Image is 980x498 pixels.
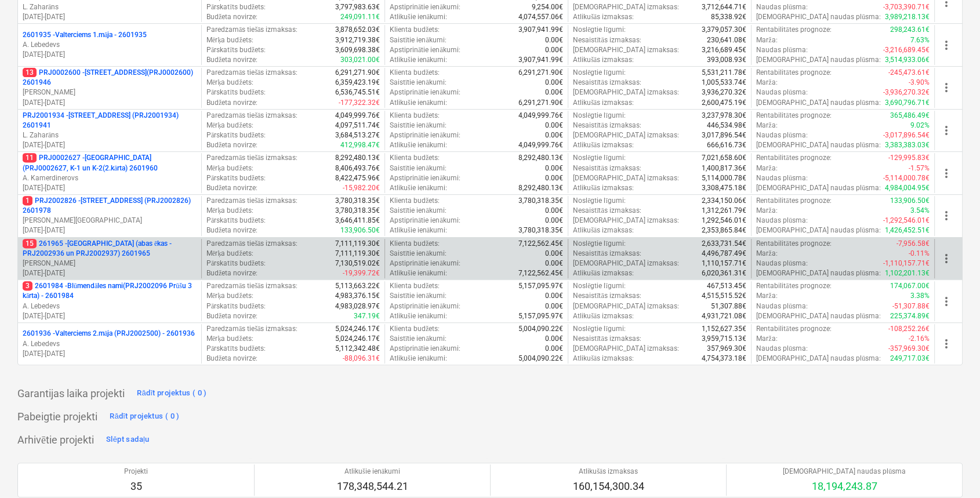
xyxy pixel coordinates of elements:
[883,2,930,12] p: -3,703,390.71€
[756,45,808,55] p: Naudas plūsma :
[756,311,881,321] p: [DEMOGRAPHIC_DATA] naudas plūsma :
[206,55,257,65] p: Budžeta novirze :
[883,173,930,183] p: -5,114,000.78€
[335,301,380,311] p: 4,983,028.97€
[206,130,266,140] p: Pārskatīts budžets :
[206,111,297,121] p: Paredzamās tiešās izmaksas :
[707,35,746,45] p: 230,641.08€
[545,301,563,311] p: 0.00€
[354,311,380,321] p: 347.19€
[518,268,563,278] p: 7,122,562.45€
[23,183,197,193] p: [DATE] - [DATE]
[909,78,930,88] p: -3.90%
[545,291,563,301] p: 0.00€
[390,98,447,108] p: Atlikušie ienākumi :
[23,173,197,183] p: A. Kamerdinerovs
[939,166,953,180] span: more_vert
[909,249,930,259] p: -0.11%
[883,88,930,97] p: -3,936,270.32€
[756,291,777,301] p: Marža :
[545,78,563,88] p: 0.00€
[756,196,831,206] p: Rentabilitātes prognoze :
[390,121,447,130] p: Saistītie ienākumi :
[206,12,257,22] p: Budžeta novirze :
[910,35,930,45] p: 7.63%
[106,433,150,446] div: Slēpt sadaļu
[206,311,257,321] p: Budžeta novirze :
[206,98,257,108] p: Budžeta novirze :
[707,121,746,130] p: 446,534.98€
[23,239,37,248] span: 15
[573,183,634,193] p: Atlikušās izmaksas :
[23,130,197,140] p: L. Zaharāns
[340,55,380,65] p: 303,021.00€
[892,301,930,311] p: -51,307.88€
[518,98,563,108] p: 6,291,271.90€
[909,163,930,173] p: -1.57%
[23,329,197,358] div: 2601936 -Valterciems 2.māja (PRJ2002500) - 2601936A. Lebedevs[DATE]-[DATE]
[573,196,626,206] p: Noslēgtie līgumi :
[756,111,831,121] p: Rentabilitātes prognoze :
[390,130,460,140] p: Apstiprinātie ienākumi :
[702,259,746,268] p: 1,110,157.71€
[939,38,953,52] span: more_vert
[340,140,380,150] p: 412,998.47€
[390,183,447,193] p: Atlikušie ienākumi :
[206,35,253,45] p: Mērķa budžets :
[206,45,266,55] p: Pārskatīts budžets :
[335,2,380,12] p: 3,797,983.63€
[335,216,380,226] p: 3,646,411.85€
[573,216,679,226] p: [DEMOGRAPHIC_DATA] izmaksas :
[702,25,746,35] p: 3,379,057.30€
[23,111,197,151] div: PRJ2001934 -[STREET_ADDRESS] (PRJ2001934) 2601941L. Zaharāns[DATE]-[DATE]
[573,153,626,163] p: Noslēgtie līgumi :
[573,226,634,235] p: Atlikušās izmaksas :
[390,111,440,121] p: Klienta budžets :
[335,259,380,268] p: 7,130,519.02€
[573,111,626,121] p: Noslēgtie līgumi :
[756,25,831,35] p: Rentabilitātes prognoze :
[23,281,32,290] span: 3
[573,35,641,45] p: Nesaistītās izmaksas :
[206,173,266,183] p: Pārskatīts budžets :
[335,111,380,121] p: 4,049,999.76€
[23,329,195,339] p: 2601936 - Valterciems 2.māja (PRJ2002500) - 2601936
[335,249,380,259] p: 7,111,119.30€
[335,35,380,45] p: 3,912,719.38€
[335,173,380,183] p: 8,422,475.96€
[23,68,197,108] div: 13PRJ0002600 -[STREET_ADDRESS](PRJ0002600) 2601946[PERSON_NAME][DATE]-[DATE]
[390,311,447,321] p: Atlikušie ienākumi :
[335,45,380,55] p: 3,609,698.38€
[910,206,930,216] p: 3.54%
[883,259,930,268] p: -1,110,157.71€
[573,163,641,173] p: Nesaistītās izmaksas :
[573,55,634,65] p: Atlikušās izmaksas :
[573,301,679,311] p: [DEMOGRAPHIC_DATA] izmaksas :
[573,140,634,150] p: Atlikušās izmaksas :
[888,68,930,78] p: -245,473.61€
[107,407,183,426] button: Rādīt projektus ( 0 )
[206,226,257,235] p: Budžeta novirze :
[883,130,930,140] p: -3,017,896.54€
[756,216,808,226] p: Naudas plūsma :
[335,153,380,163] p: 8,292,480.13€
[910,291,930,301] p: 3.38%
[206,216,266,226] p: Pārskatīts budžets :
[335,68,380,78] p: 6,291,271.90€
[206,78,253,88] p: Mērķa budžets :
[206,183,257,193] p: Budžeta novirze :
[23,50,197,60] p: [DATE] - [DATE]
[390,88,460,97] p: Apstiprinātie ienākumi :
[23,88,197,97] p: [PERSON_NAME]
[390,153,440,163] p: Klienta budžets :
[939,123,953,137] span: more_vert
[343,183,380,193] p: -15,982.20€
[206,163,253,173] p: Mērķa budžets :
[390,206,447,216] p: Saistītie ienākumi :
[711,12,746,22] p: 85,338.92€
[206,140,257,150] p: Budžeta novirze :
[545,88,563,97] p: 0.00€
[573,98,634,108] p: Atlikušās izmaksas :
[573,281,626,291] p: Noslēgtie līgumi :
[23,98,197,108] p: [DATE] - [DATE]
